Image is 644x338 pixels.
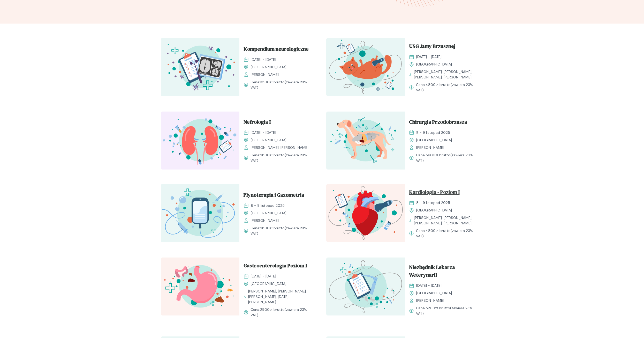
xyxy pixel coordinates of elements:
[416,298,444,303] span: [PERSON_NAME]
[244,191,304,201] span: Płynoterapia i Gazometria
[251,72,279,77] span: [PERSON_NAME]
[251,145,308,150] span: [PERSON_NAME], [PERSON_NAME]
[251,281,286,286] span: [GEOGRAPHIC_DATA]
[416,62,452,67] span: [GEOGRAPHIC_DATA]
[251,218,279,223] span: [PERSON_NAME]
[326,112,405,170] img: ZpbG-B5LeNNTxNnI_ChiruJB_T.svg
[416,145,444,150] span: [PERSON_NAME]
[260,307,285,312] span: 2900 zł brutto
[326,38,405,96] img: ZpbG_h5LeNNTxNnP_USG_JB_T.svg
[251,130,276,135] span: [DATE] - [DATE]
[244,262,307,271] span: Gastroenterologia Poziom I
[251,203,285,208] span: 8 - 9 listopad 2025
[409,42,455,52] span: USG Jamy Brzusznej
[409,188,460,198] span: Kardiologia - Poziom I
[251,225,314,236] span: Cena: (zawiera 23% VAT)
[409,118,467,128] span: Chirurgia Przodobrzusza
[409,118,479,128] a: Chirurgia Przodobrzusza
[426,228,451,233] span: 4800 zł brutto
[244,45,314,55] a: Kompendium neurologiczne
[161,38,239,96] img: Z2B805bqstJ98kzs_Neuro_T.svg
[244,45,309,55] span: Kompendium neurologiczne
[244,191,314,201] a: Płynoterapia i Gazometria
[251,210,286,216] span: [GEOGRAPHIC_DATA]
[161,184,239,242] img: Zpay8B5LeNNTxNg0_P%C5%82ynoterapia_T.svg
[416,228,479,239] span: Cena: (zawiera 23% VAT)
[260,153,285,157] span: 2800 zł brutto
[416,152,479,163] span: Cena: (zawiera 23% VAT)
[416,82,479,93] span: Cena: (zawiera 23% VAT)
[426,82,451,87] span: 4800 zł brutto
[260,226,285,230] span: 2800 zł brutto
[416,137,452,143] span: [GEOGRAPHIC_DATA]
[251,64,286,70] span: [GEOGRAPHIC_DATA]
[416,200,450,205] span: 8 - 9 listopad 2025
[251,57,276,62] span: [DATE] - [DATE]
[416,283,442,288] span: [DATE] - [DATE]
[244,262,314,271] a: Gastroenterologia Poziom I
[416,130,450,135] span: 8 - 9 listopad 2025
[260,80,285,84] span: 3500 zł brutto
[426,306,450,310] span: 5200 zł brutto
[244,118,314,128] a: Nefrologia I
[414,69,479,80] span: [PERSON_NAME], [PERSON_NAME], [PERSON_NAME], [PERSON_NAME]
[161,112,239,170] img: ZpbSsR5LeNNTxNrh_Nefro_T.svg
[326,258,405,315] img: aHe4VUMqNJQqH-M0_ProcMH_T.svg
[251,137,286,143] span: [GEOGRAPHIC_DATA]
[251,274,276,279] span: [DATE] - [DATE]
[326,184,405,242] img: ZpbGfh5LeNNTxNm4_KardioI_T.svg
[416,290,452,296] span: [GEOGRAPHIC_DATA]
[416,54,442,60] span: [DATE] - [DATE]
[409,42,479,52] a: USG Jamy Brzusznej
[161,258,239,315] img: Zpbdlx5LeNNTxNvT_GastroI_T.svg
[409,188,479,198] a: Kardiologia - Poziom I
[426,153,450,157] span: 5600 zł brutto
[251,307,314,318] span: Cena: (zawiera 23% VAT)
[416,305,479,316] span: Cena: (zawiera 23% VAT)
[251,152,314,163] span: Cena: (zawiera 23% VAT)
[414,215,479,226] span: [PERSON_NAME], [PERSON_NAME], [PERSON_NAME], [PERSON_NAME]
[251,79,314,90] span: Cena: (zawiera 23% VAT)
[416,208,452,213] span: [GEOGRAPHIC_DATA]
[244,118,271,128] span: Nefrologia I
[248,289,314,305] span: [PERSON_NAME], [PERSON_NAME], [PERSON_NAME], [DATE][PERSON_NAME]
[409,263,479,281] a: Niezbędnik Lekarza WeterynariI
